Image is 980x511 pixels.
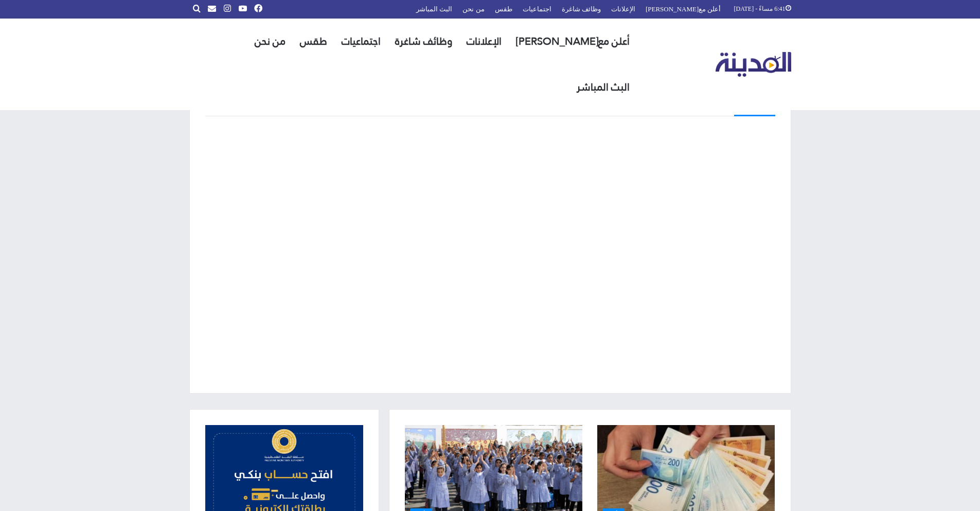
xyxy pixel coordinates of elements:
[569,64,637,110] a: البث المباشر
[459,19,509,64] a: الإعلانات
[334,19,388,64] a: اجتماعيات
[509,19,637,64] a: أعلن مع[PERSON_NAME]
[293,19,334,64] a: طقس
[388,19,459,64] a: وظائف شاغرة
[716,52,791,77] img: تلفزيون المدينة
[247,19,293,64] a: من نحن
